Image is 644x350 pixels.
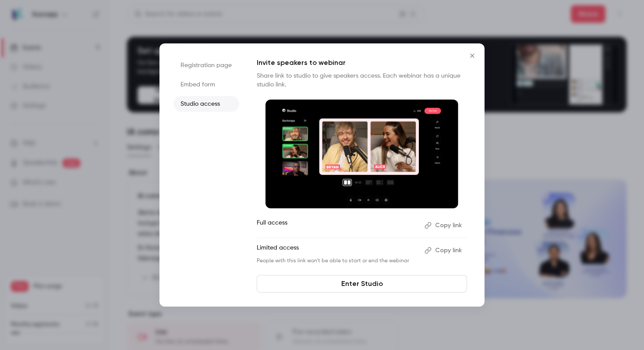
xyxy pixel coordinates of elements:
p: Limited access [257,243,418,257]
p: People with this link won't be able to start or end the webinar [257,257,418,264]
a: Enter Studio [257,275,467,293]
li: Studio access [173,96,239,112]
p: Share link to studio to give speakers access. Each webinar has a unique studio link. [257,71,467,89]
li: Registration page [173,57,239,73]
button: Close [464,47,481,64]
p: Full access [257,218,418,232]
button: Copy link [421,218,467,232]
button: Copy link [421,243,467,257]
p: Invite speakers to webinar [257,57,467,68]
img: Invite speakers to webinar [265,100,458,208]
li: Embed form [173,77,239,93]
